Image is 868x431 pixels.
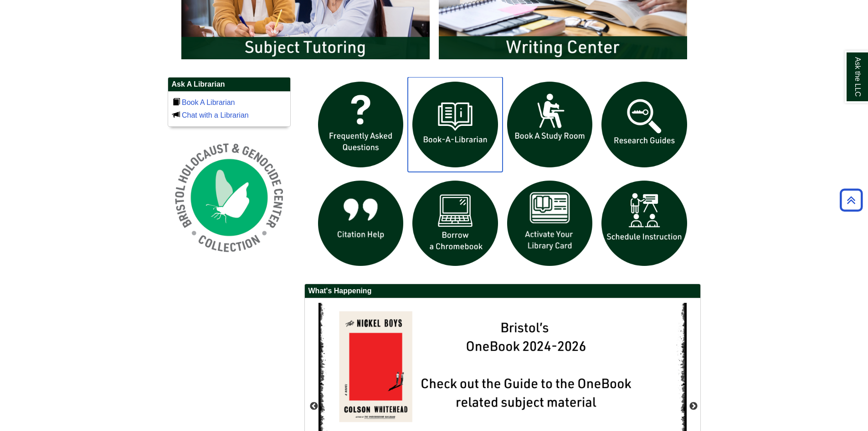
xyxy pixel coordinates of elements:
[503,77,597,172] img: book a study room icon links to book a study room web page
[182,99,235,106] a: Book A Librarian
[168,78,290,92] h2: Ask A Librarian
[837,194,866,206] a: Back to Top
[503,176,597,271] img: activate Library Card icon links to form to activate student ID into library card
[305,284,700,298] h2: What's Happening
[168,136,291,259] img: Holocaust and Genocide Collection
[309,402,318,411] button: Previous
[689,402,698,411] button: Next
[597,77,692,172] img: Research Guides icon links to research guides web page
[597,176,692,271] img: For faculty. Schedule Library Instruction icon links to form.
[182,111,249,119] a: Chat with a Librarian
[313,176,408,271] img: citation help icon links to citation help guide page
[408,176,503,271] img: Borrow a chromebook icon links to the borrow a chromebook web page
[313,77,408,172] img: frequently asked questions
[408,77,503,172] img: Book a Librarian icon links to book a librarian web page
[313,77,692,275] div: slideshow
